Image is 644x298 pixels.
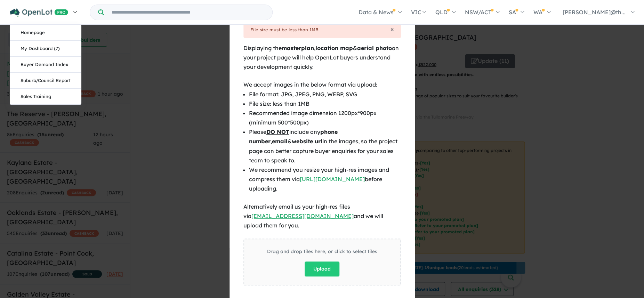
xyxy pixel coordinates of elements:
a: My Dashboard (7) [10,41,81,57]
b: masterplan [282,45,314,51]
div: Drag and drop files here, or click to select files [267,248,377,256]
li: Please include any , & in the images, so the project page can better capture buyer enquiries for ... [249,127,401,165]
input: Try estate name, suburb, builder or developer [105,5,271,20]
li: File format: JPG, JPEG, PNG, WEBP, SVG [249,90,401,99]
b: email [272,138,288,145]
li: File size: less than 1MB [249,99,401,108]
img: Openlot PRO Logo White [10,8,68,17]
b: location map [315,45,353,51]
a: Suburb/Council Report [10,73,81,89]
div: Alternatively email us your high-res files via and we will upload them for you. [243,202,401,231]
button: Upload [305,261,339,276]
a: Buyer Demand Index [10,57,81,73]
a: Sales Training [10,89,81,104]
span: × [391,25,394,33]
span: [PERSON_NAME]@th... [563,9,626,16]
b: aerial photo [357,45,392,51]
b: website url [292,138,322,145]
div: Displaying the , & on your project page will help OpenLot buyers understand your development quic... [243,43,401,72]
li: We recommend you resize your high-res images and compress them via before uploading. [249,165,401,194]
div: File size must be less than 1MB [250,26,394,34]
li: Recommended image dimension 1200px*900px (minimum 500*500px) [249,108,401,127]
a: [EMAIL_ADDRESS][DOMAIN_NAME] [251,212,354,219]
button: Close [391,26,394,32]
a: Homepage [10,25,81,41]
div: We accept images in the below format via upload: [243,80,401,89]
a: [URL][DOMAIN_NAME] [300,176,365,183]
u: DO NOT [266,128,289,135]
